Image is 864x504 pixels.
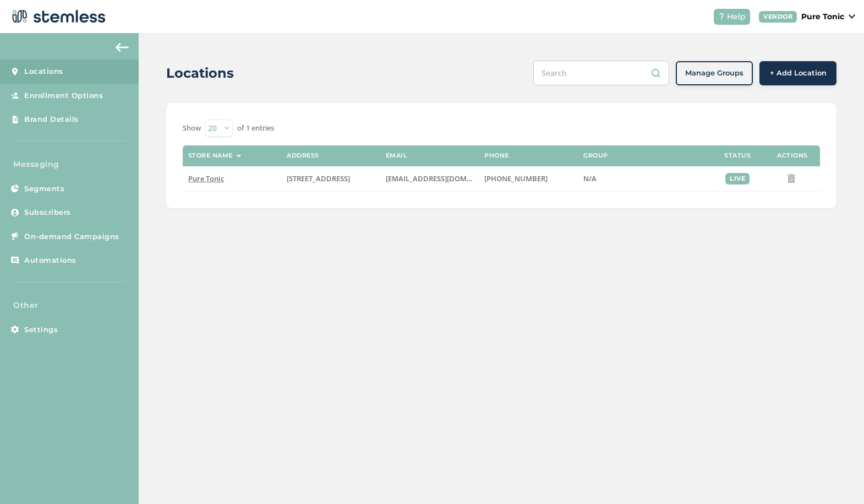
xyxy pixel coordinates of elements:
[188,174,276,183] label: Pure Tonic
[386,174,506,183] span: [EMAIL_ADDRESS][DOMAIN_NAME]
[166,63,234,83] h2: Locations
[724,152,751,159] label: Status
[116,43,129,52] img: icon-arrow-back-accent-c549486e.svg
[188,174,224,183] span: Pure Tonic
[765,145,820,166] th: Actions
[849,14,855,19] img: icon_down-arrow-small-66adaf34.svg
[770,68,827,79] span: + Add Location
[676,61,753,85] button: Manage Groups
[386,152,408,159] label: Email
[188,152,233,159] label: Store name
[287,174,375,183] label: 420 USA Parkway
[725,173,750,185] div: live
[24,207,71,218] span: Subscribers
[24,231,119,242] span: On-demand Campaigns
[718,13,725,20] img: icon-help-white-03924b79.svg
[583,152,608,159] label: Group
[484,152,509,159] label: Phone
[237,123,274,134] label: of 1 entries
[287,152,319,159] label: Address
[24,183,64,194] span: Segments
[236,155,242,158] img: icon-sort-1e1d7615.svg
[484,174,548,183] span: [PHONE_NUMBER]
[809,451,864,504] iframe: Chat Widget
[386,174,474,183] label: cgamez@puretonicdispensary.com
[685,68,743,79] span: Manage Groups
[24,66,63,77] span: Locations
[583,174,704,183] label: N/A
[759,11,797,23] div: VENDOR
[287,174,350,183] span: [STREET_ADDRESS]
[484,174,572,183] label: (775) 349-2535
[9,6,106,28] img: logo-dark-0685b13c.svg
[24,255,76,266] span: Automations
[533,61,669,85] input: Search
[24,90,103,101] span: Enrollment Options
[759,61,836,85] button: + Add Location
[24,324,58,335] span: Settings
[727,11,746,23] span: Help
[183,123,201,134] label: Show
[801,11,844,23] p: Pure Tonic
[24,114,79,125] span: Brand Details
